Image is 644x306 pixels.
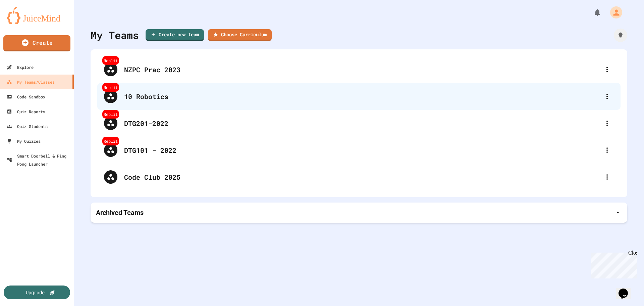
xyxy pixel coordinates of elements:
[102,110,119,119] div: Replit
[7,122,48,130] div: Quiz Students
[97,110,621,137] div: ReplitDTG201-2022
[7,93,45,101] div: Code Sandbox
[124,91,600,101] div: 10 Robotics
[3,35,70,51] a: Create
[97,83,621,110] div: Replit10 Robotics
[26,289,45,296] div: Upgrade
[614,29,627,42] div: How it works
[124,172,600,182] div: Code Club 2025
[97,56,621,83] div: ReplitNZPC Prac 2023
[581,7,603,18] div: My Notifications
[603,5,624,20] div: My Account
[7,63,34,71] div: Explore
[7,7,67,24] img: logo-orange.svg
[97,164,621,190] div: Code Club 2025
[124,145,600,155] div: DTG101 - 2022
[7,107,45,116] div: Quiz Reports
[102,137,119,145] div: Replit
[96,208,144,217] p: Archived Teams
[7,137,41,145] div: My Quizzes
[146,29,204,41] a: Create new team
[208,29,272,41] a: Choose Curriculum
[7,152,71,168] div: Smart Doorbell & Ping Pong Launcher
[588,250,637,278] iframe: chat widget
[102,83,119,92] div: Replit
[7,78,55,86] div: My Teams/Classes
[91,28,139,43] div: My Teams
[616,279,637,299] iframe: chat widget
[124,64,600,75] div: NZPC Prac 2023
[3,3,46,43] div: Chat with us now!Close
[97,137,621,164] div: ReplitDTG101 - 2022
[102,56,119,65] div: Replit
[124,118,600,128] div: DTG201-2022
